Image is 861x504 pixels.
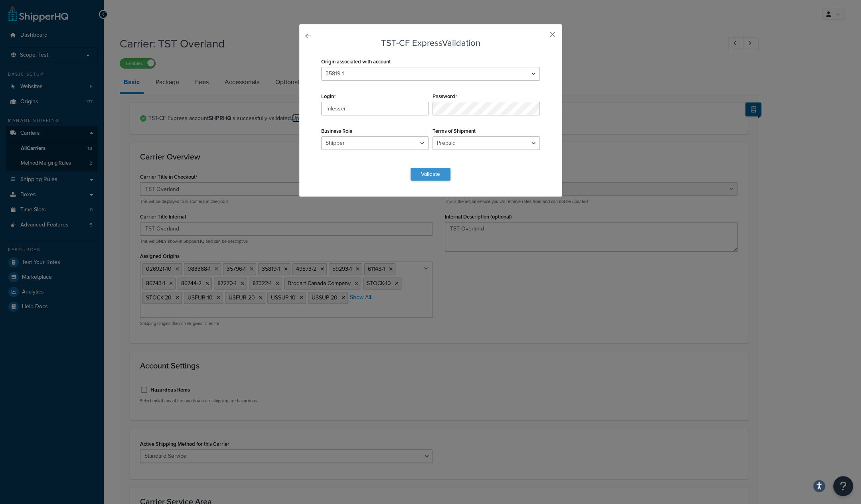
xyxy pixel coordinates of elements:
button: Validate [411,168,450,181]
label: Login [321,93,336,100]
label: Business Role [321,128,352,134]
label: Origin associated with account [321,59,391,65]
h3: TST-CF Express Validation [319,38,542,48]
label: Terms of Shipment [432,128,476,134]
label: Password [432,93,457,100]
